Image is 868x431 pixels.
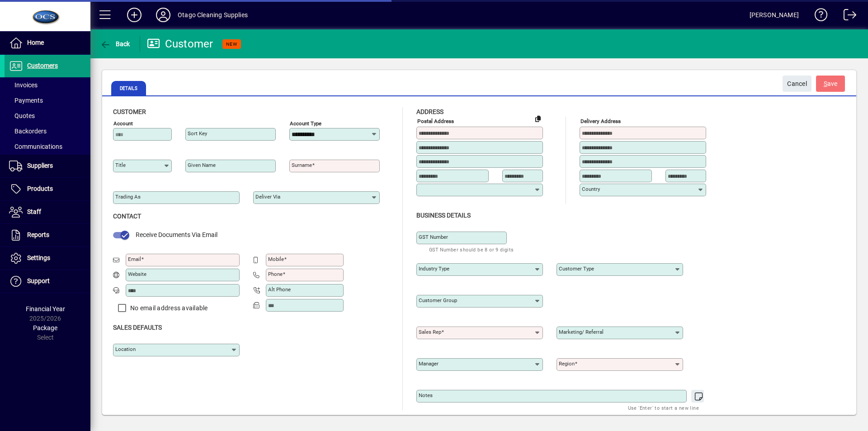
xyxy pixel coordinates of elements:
[808,2,828,31] a: Knowledge Base
[582,186,600,192] mat-label: Country
[750,8,799,22] div: [PERSON_NAME]
[416,212,471,219] span: Business details
[27,185,53,192] span: Products
[255,194,280,200] mat-label: Deliver via
[559,265,594,272] mat-label: Customer type
[9,143,62,150] span: Communications
[9,81,38,89] span: Invoices
[226,41,237,47] span: NEW
[268,271,283,277] mat-label: Phone
[149,7,178,23] button: Profile
[419,234,448,240] mat-label: GST Number
[27,39,44,46] span: Home
[188,130,207,137] mat-label: Sort key
[816,76,845,92] button: Save
[837,2,857,31] a: Logout
[429,244,514,255] mat-hint: GST Number should be 8 or 9 digits
[120,7,149,23] button: Add
[787,76,807,91] span: Cancel
[113,213,141,220] span: Contact
[531,111,545,126] button: Copy to Delivery address
[147,37,213,51] div: Customer
[419,297,457,303] mat-label: Customer group
[5,247,90,270] a: Settings
[268,286,291,293] mat-label: Alt Phone
[5,93,90,108] a: Payments
[113,108,146,115] span: Customer
[5,77,90,93] a: Invoices
[5,201,90,223] a: Staff
[27,162,53,169] span: Suppliers
[128,271,146,277] mat-label: Website
[188,162,216,168] mat-label: Given name
[113,324,162,331] span: Sales defaults
[128,303,208,313] label: No email address available
[5,224,90,246] a: Reports
[559,329,604,335] mat-label: Marketing/ Referral
[115,346,136,352] mat-label: Location
[5,32,90,54] a: Home
[178,8,248,22] div: Otago Cleaning Supplies
[98,36,132,52] button: Back
[5,270,90,293] a: Support
[136,231,217,238] span: Receive Documents Via Email
[559,360,575,367] mat-label: Region
[26,305,65,313] span: Financial Year
[9,128,47,135] span: Backorders
[419,329,441,335] mat-label: Sales rep
[5,108,90,123] a: Quotes
[292,162,312,168] mat-label: Surname
[5,155,90,177] a: Suppliers
[783,76,811,92] button: Cancel
[416,108,443,115] span: Address
[27,208,41,215] span: Staff
[111,81,146,95] span: Details
[419,360,439,367] mat-label: Manager
[100,40,130,47] span: Back
[115,194,141,200] mat-label: Trading as
[27,62,58,69] span: Customers
[5,123,90,139] a: Backorders
[128,256,141,262] mat-label: Email
[113,120,133,127] mat-label: Account
[824,80,827,87] span: S
[9,112,35,119] span: Quotes
[5,139,90,154] a: Communications
[419,392,433,398] mat-label: Notes
[824,76,838,91] span: ave
[9,97,43,104] span: Payments
[33,324,57,332] span: Package
[628,403,699,413] mat-hint: Use 'Enter' to start a new line
[27,277,50,284] span: Support
[27,231,49,238] span: Reports
[268,256,284,262] mat-label: Mobile
[5,178,90,200] a: Products
[90,36,140,52] app-page-header-button: Back
[27,254,50,261] span: Settings
[290,120,321,127] mat-label: Account Type
[419,265,449,272] mat-label: Industry type
[115,162,126,168] mat-label: Title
